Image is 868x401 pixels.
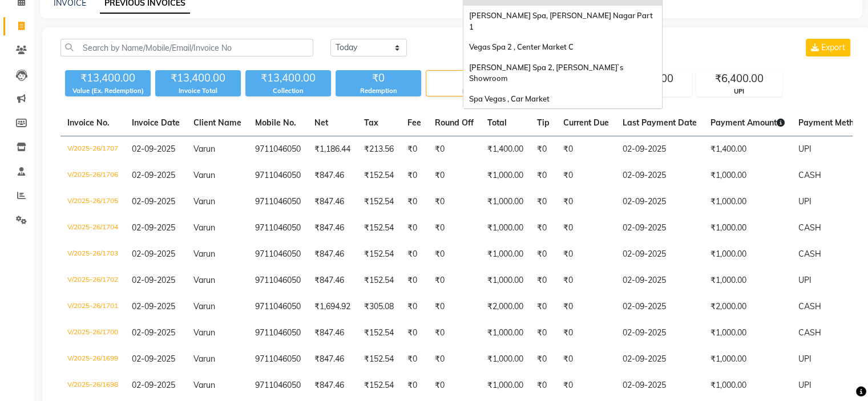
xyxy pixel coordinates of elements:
td: ₹2,000.00 [704,294,792,320]
td: 9711046050 [248,136,308,163]
td: ₹0 [401,320,428,346]
td: ₹1,000.00 [704,241,792,268]
td: ₹0 [530,320,556,346]
td: ₹0 [530,215,556,241]
td: ₹152.54 [357,372,401,399]
span: 02-09-2025 [132,144,175,154]
span: Tip [537,118,550,128]
span: 02-09-2025 [132,275,175,285]
td: ₹152.54 [357,241,401,268]
span: Varun [193,380,215,390]
span: Varun [193,327,215,338]
span: 02-09-2025 [132,301,175,311]
td: ₹847.46 [308,320,357,346]
td: ₹0 [556,346,616,372]
td: 02-09-2025 [616,163,704,189]
td: ₹0 [428,268,481,294]
td: ₹0 [401,136,428,163]
span: Client Name [193,118,241,128]
span: Varun [193,222,215,233]
span: 02-09-2025 [132,380,175,390]
td: 9711046050 [248,320,308,346]
td: ₹0 [556,163,616,189]
td: 02-09-2025 [616,215,704,241]
span: Current Due [563,118,609,128]
span: 02-09-2025 [132,354,175,364]
td: V/2025-26/1699 [60,346,125,372]
td: ₹152.54 [357,163,401,189]
td: V/2025-26/1706 [60,163,125,189]
span: Payment Amount [710,118,785,128]
td: ₹1,000.00 [481,372,530,399]
td: ₹0 [556,241,616,268]
span: Varun [193,301,215,311]
span: Round Off [435,118,474,128]
span: Export [821,42,845,52]
td: 9711046050 [248,268,308,294]
td: 02-09-2025 [616,241,704,268]
td: ₹1,000.00 [481,215,530,241]
td: ₹1,000.00 [481,346,530,372]
td: ₹0 [530,136,556,163]
button: Export [806,39,850,56]
td: ₹1,000.00 [704,215,792,241]
span: CASH [798,249,821,259]
td: ₹0 [428,372,481,399]
td: ₹0 [556,136,616,163]
td: ₹847.46 [308,163,357,189]
td: ₹0 [530,294,556,320]
td: 9711046050 [248,189,308,215]
td: 9711046050 [248,241,308,268]
td: ₹1,400.00 [481,136,530,163]
td: ₹1,000.00 [704,346,792,372]
td: 02-09-2025 [616,189,704,215]
td: ₹847.46 [308,372,357,399]
td: 9711046050 [248,215,308,241]
span: UPI [798,275,812,285]
td: ₹0 [530,346,556,372]
td: ₹0 [428,294,481,320]
td: ₹0 [530,268,556,294]
td: ₹0 [556,268,616,294]
td: ₹0 [530,189,556,215]
span: 02-09-2025 [132,196,175,206]
span: Vegas Spa 2 , Center Market C [469,42,574,51]
td: 02-09-2025 [616,320,704,346]
div: ₹13,400.00 [155,70,241,86]
input: Search by Name/Mobile/Email/Invoice No [60,39,313,56]
span: Fee [407,118,421,128]
td: 9711046050 [248,163,308,189]
td: V/2025-26/1701 [60,294,125,320]
td: ₹847.46 [308,241,357,268]
span: UPI [798,196,812,206]
span: Net [314,118,328,128]
td: ₹0 [428,215,481,241]
td: ₹0 [556,320,616,346]
td: ₹0 [556,215,616,241]
span: CASH [798,222,821,233]
td: ₹847.46 [308,189,357,215]
td: 9711046050 [248,294,308,320]
td: V/2025-26/1705 [60,189,125,215]
span: 02-09-2025 [132,170,175,180]
span: Spa Vegas , Car Market [469,94,550,103]
td: V/2025-26/1698 [60,372,125,399]
td: ₹2,000.00 [481,294,530,320]
span: Total [487,118,507,128]
div: ₹0 [336,70,421,86]
span: Invoice No. [67,118,110,128]
span: Varun [193,275,215,285]
td: ₹0 [428,136,481,163]
td: 9711046050 [248,372,308,399]
td: ₹0 [428,163,481,189]
td: ₹1,000.00 [481,163,530,189]
td: ₹1,000.00 [704,320,792,346]
td: ₹1,186.44 [308,136,357,163]
td: ₹0 [401,189,428,215]
td: ₹847.46 [308,268,357,294]
td: ₹0 [530,372,556,399]
td: 02-09-2025 [616,136,704,163]
td: V/2025-26/1700 [60,320,125,346]
td: ₹152.54 [357,346,401,372]
span: UPI [798,354,812,364]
